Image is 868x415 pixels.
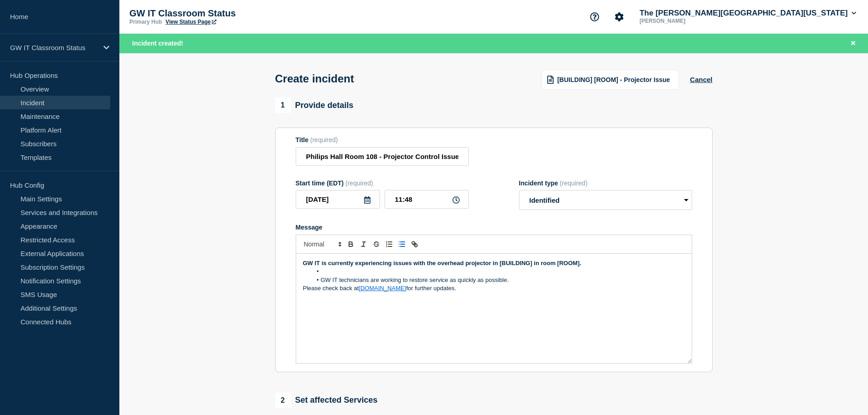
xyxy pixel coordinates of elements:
[132,40,183,47] span: Incident created!
[345,179,373,187] span: (required)
[300,239,344,250] span: Font size
[638,9,858,18] button: The [PERSON_NAME][GEOGRAPHIC_DATA][US_STATE]
[385,190,469,209] input: HH:MM
[296,190,380,209] input: YYYY-MM-DD
[370,239,383,250] button: Toggle strikethrough text
[296,254,692,363] div: Message
[310,136,338,143] span: (required)
[296,136,469,143] div: Title
[129,8,312,19] p: GW IT Classroom Status
[275,97,354,113] div: Provide details
[275,72,354,85] h1: Create incident
[690,76,712,83] button: Cancel
[519,190,692,210] select: Incident type
[344,239,357,250] button: Toggle bold text
[303,284,685,292] p: Please check back at for further updates.
[519,179,692,187] div: Incident type
[847,38,859,49] button: Close banner
[275,393,291,408] span: 2
[357,239,370,250] button: Toggle italic text
[585,7,604,26] button: Support
[638,18,733,24] p: [PERSON_NAME]
[129,19,162,25] p: Primary Hub
[408,239,421,250] button: Toggle link
[275,97,291,113] span: 1
[296,224,692,231] div: Message
[10,44,98,51] p: GW IT Classroom Status
[560,179,588,187] span: (required)
[359,285,406,292] a: [DOMAIN_NAME]
[303,260,581,266] strong: GW IT is currently experiencing issues with the overhead projector in [BUILDING] in room [ROOM].
[547,76,554,84] img: template icon
[165,19,216,25] a: View Status Page
[312,276,685,284] li: GW IT technicians are working to restore service as quickly as possible.
[296,179,469,187] div: Start time (EDT)
[383,239,395,250] button: Toggle ordered list
[395,239,408,250] button: Toggle bulleted list
[610,7,629,26] button: Account settings
[557,76,670,83] span: [BUILDING] [ROOM] - Projector Issue
[296,147,469,166] input: Title
[275,393,378,408] div: Set affected Services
